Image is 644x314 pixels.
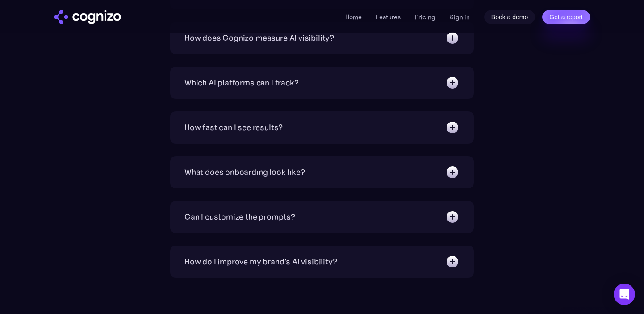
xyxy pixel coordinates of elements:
div: Can I customize the prompts? [184,211,295,223]
a: Sign in [450,12,470,22]
div: Open Intercom Messenger [614,284,635,305]
a: Book a demo [484,10,535,24]
a: Get a report [542,10,590,24]
img: cognizo logo [54,10,121,24]
div: How fast can I see results? [184,121,283,134]
div: How do I improve my brand's AI visibility? [184,255,337,268]
a: Pricing [415,13,435,21]
a: Features [376,13,401,21]
a: home [54,10,121,24]
div: Which AI platforms can I track? [184,76,298,89]
a: Home [345,13,362,21]
div: How does Cognizo measure AI visibility? [184,32,334,44]
div: What does onboarding look like? [184,166,305,178]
